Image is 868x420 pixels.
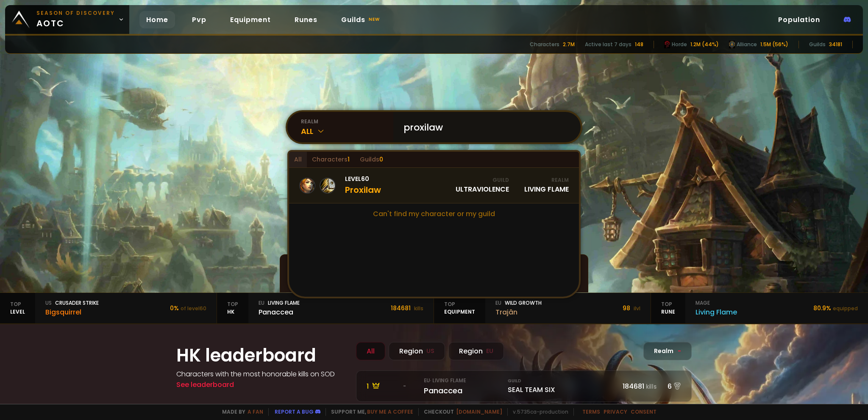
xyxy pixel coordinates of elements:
div: Characters [307,152,355,167]
small: equipped [833,305,858,312]
div: 80.9 % [813,304,858,313]
div: equipment [434,293,485,323]
div: realm [301,118,393,125]
div: Living Flame [524,176,569,195]
a: Home [139,11,175,28]
div: 1.2M (44%) [690,41,719,48]
span: eu [495,299,501,307]
div: Rune [651,293,685,323]
small: Guild [508,378,618,384]
div: Trajân [495,307,542,317]
span: Top [444,300,475,308]
div: Wild Growth [495,299,542,307]
small: US [426,347,434,356]
a: Buy me a coffee [367,408,413,415]
div: SEAL TEAM SIX [508,378,618,395]
a: Can't find my character or my guild [289,203,579,224]
div: Horde [664,41,687,48]
div: All [289,152,307,167]
div: Crusader Strike [45,299,99,307]
div: All [301,125,393,137]
div: Living Flame [696,307,737,317]
span: Top [661,300,675,308]
div: 2.7M [563,41,575,48]
small: of level 60 [181,305,206,312]
span: aotc [36,9,115,30]
small: kills [414,305,423,312]
span: 0 [379,155,383,164]
a: Privacy [604,408,627,415]
div: Bigsquirrel [45,307,99,317]
div: Alliance [729,41,757,48]
a: Guildsnew [334,11,388,28]
div: 148 [635,41,643,48]
div: Characters [530,41,559,48]
span: Support me, [325,408,413,416]
small: kills [646,383,657,391]
a: Report a bug [275,408,314,415]
a: Level60ProxilawGuildULTRAVIOLENCERealmLiving Flame [289,168,579,203]
a: Consent [631,408,657,415]
div: 34181 [829,41,842,48]
a: Equipment [223,11,278,28]
div: Realm [643,342,692,360]
span: Top [10,300,25,308]
small: Season of Discovery [36,9,115,17]
a: Pvp [185,11,213,28]
div: Proxilaw [345,175,381,196]
span: us [45,299,52,307]
small: EU [486,347,493,356]
a: [DOMAIN_NAME] [456,408,502,415]
div: Guilds [809,41,826,48]
div: Panaccea [259,307,300,317]
div: 0 % [170,304,206,313]
div: HK [217,293,248,323]
span: - [678,347,681,356]
div: Region [389,342,445,360]
div: Guild [456,176,509,184]
a: Season of Discoveryaotc [5,5,129,34]
div: All [356,342,385,360]
a: Runes [288,11,324,28]
span: 184681 [623,381,644,391]
a: Population [771,11,827,28]
a: Terms [582,408,600,415]
a: TopHKeuLiving FlamePanaccea184681 kills [217,293,434,323]
input: Search a character... [398,112,570,142]
div: ULTRAVIOLENCE [456,176,509,195]
div: Realm [524,176,569,184]
img: horde [729,41,735,48]
span: Made by [217,408,263,416]
img: horde [664,41,670,48]
span: Top [227,300,238,308]
a: a fan [248,408,263,415]
small: new [367,14,381,25]
div: Living Flame [259,299,300,307]
span: - [403,382,406,390]
div: 6 [659,381,681,392]
div: 184681 [391,304,423,313]
span: eu [259,299,264,307]
div: 98 [623,304,640,313]
h1: HK leaderboard [176,342,346,369]
small: eu · Living Flame [424,377,466,384]
div: Guilds [355,152,388,167]
span: Checkout [418,408,502,416]
a: TopequipmenteuWild GrowthTrajân98 ilvl [434,293,651,323]
span: mage [696,299,710,307]
div: Panaccea [424,385,503,396]
div: 1.5M (56%) [760,41,788,48]
span: v. 5735ca - production [507,408,568,416]
small: ilvl [634,305,640,312]
a: TopRunemageLiving Flame80.9%equipped [651,293,868,323]
span: 1 [348,155,350,164]
span: Level 60 [345,175,381,184]
a: See leaderboard [176,380,234,389]
h4: Characters with the most honorable kills on SOD [176,369,346,379]
div: 1 [367,381,398,392]
div: Active last 7 days [585,41,632,48]
div: Region [448,342,504,360]
div: Consider disabling your ad blocker if you like our free content [280,255,588,292]
a: 1 -eu· Living FlamePanaccea GuildSEAL TEAM SIX184681kills6 [356,370,692,402]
